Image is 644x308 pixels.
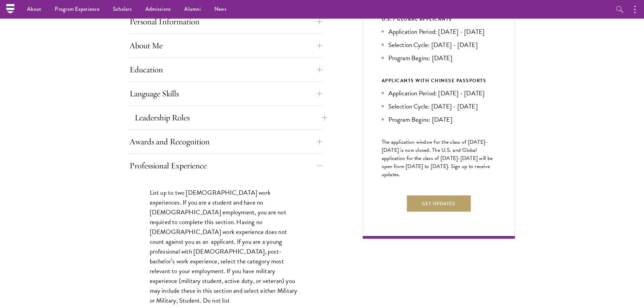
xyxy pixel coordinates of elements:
[382,27,496,37] li: Application Period: [DATE] - [DATE]
[382,53,496,63] li: Program Begins: [DATE]
[129,62,322,78] button: Education
[382,40,496,50] li: Selection Cycle: [DATE] - [DATE]
[382,138,493,179] span: The application window for the class of [DATE]-[DATE] is now closed. The U.S. and Global applicat...
[382,101,496,111] li: Selection Cycle: [DATE] - [DATE]
[382,115,496,124] li: Program Begins: [DATE]
[129,38,322,54] button: About Me
[135,110,327,126] button: Leadership Roles
[129,14,322,30] button: Personal Information
[129,134,322,150] button: Awards and Recognition
[129,86,322,102] button: Language Skills
[407,195,471,212] button: Get Updates
[382,76,496,85] div: APPLICANTS WITH CHINESE PASSPORTS
[382,15,496,23] div: U.S. / GLOBAL APPLICANTS
[382,88,496,98] li: Application Period: [DATE] - [DATE]
[129,158,322,174] button: Professional Experience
